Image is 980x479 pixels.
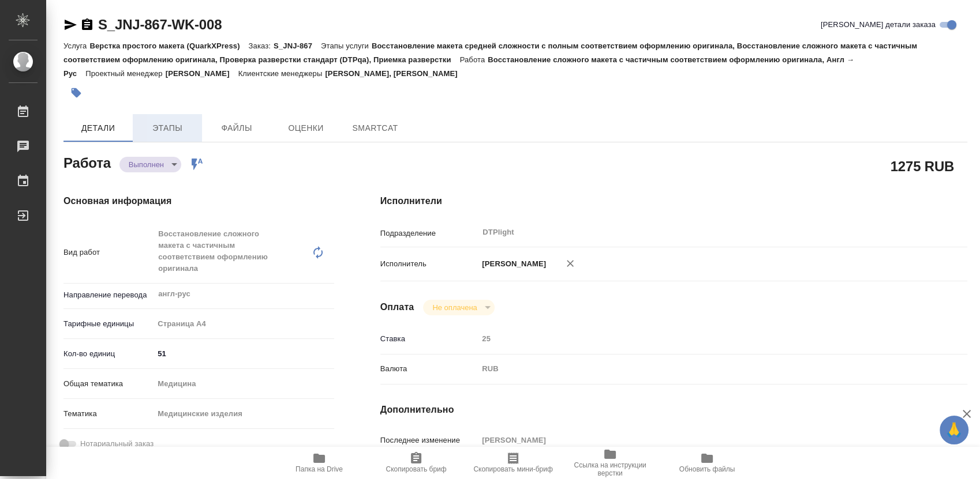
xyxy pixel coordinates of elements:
[821,19,936,31] span: [PERSON_NAME] детали заказа
[119,157,181,172] div: Выполнен
[568,461,652,477] span: Ссылка на инструкции верстки
[347,121,403,135] span: SmartCat
[89,42,248,50] p: Верстка простого макета (QuarkXPress)
[63,18,77,32] button: Скопировать ссылку для ЯМессенджера
[380,194,967,208] h4: Исполнители
[380,300,414,314] h4: Оплата
[380,228,478,239] p: Подразделение
[380,363,478,375] p: Валюта
[891,156,954,176] h2: 1275 RUB
[154,345,334,362] input: ✎ Введи что-нибудь
[154,374,334,394] div: Медицина
[368,447,465,479] button: Скопировать бриф
[271,447,368,479] button: Папка на Drive
[944,418,964,442] span: 🙏
[209,121,264,135] span: Файлы
[274,42,321,50] p: S_JNJ-867
[125,160,167,169] button: Выполнен
[380,333,478,345] p: Ставка
[63,378,154,390] p: Общая тематика
[80,18,94,32] button: Скопировать ссылку
[249,42,274,50] p: Заказ:
[562,447,659,479] button: Ссылка на инструкции верстки
[386,465,446,473] span: Скопировать бриф
[473,465,552,473] span: Скопировать мини-бриф
[238,69,326,78] p: Клиентские менеджеры
[63,289,154,301] p: Направление перевода
[325,69,466,78] p: [PERSON_NAME], [PERSON_NAME]
[154,404,334,424] div: Медицинские изделия
[80,438,154,450] span: Нотариальный заказ
[478,359,918,379] div: RUB
[63,348,154,360] p: Кол-во единиц
[63,152,111,172] h2: Работа
[659,447,755,479] button: Обновить файлы
[85,69,165,78] p: Проектный менеджер
[465,447,562,479] button: Скопировать мини-бриф
[154,314,334,334] div: Страница А4
[166,69,238,78] p: [PERSON_NAME]
[460,55,488,64] p: Работа
[63,42,89,50] p: Услуга
[296,465,343,473] span: Папка на Drive
[63,408,154,420] p: Тематика
[70,121,126,135] span: Детали
[140,121,195,135] span: Этапы
[63,80,89,105] button: Добавить тэг
[478,258,546,270] p: [PERSON_NAME]
[321,42,372,50] p: Этапы услуги
[63,247,154,258] p: Вид работ
[429,303,480,312] button: Не оплачена
[98,17,222,32] a: S_JNJ-867-WK-008
[380,258,478,270] p: Исполнитель
[380,403,967,417] h4: Дополнительно
[380,435,478,446] p: Последнее изменение
[478,432,918,448] input: Пустое поле
[278,121,334,135] span: Оценки
[63,194,334,208] h4: Основная информация
[940,416,968,444] button: 🙏
[679,465,735,473] span: Обновить файлы
[63,318,154,330] p: Тарифные единицы
[423,300,494,315] div: Выполнен
[478,330,918,347] input: Пустое поле
[558,251,583,276] button: Удалить исполнителя
[63,42,917,64] p: Восстановление макета средней сложности с полным соответствием оформлению оригинала, Восстановлен...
